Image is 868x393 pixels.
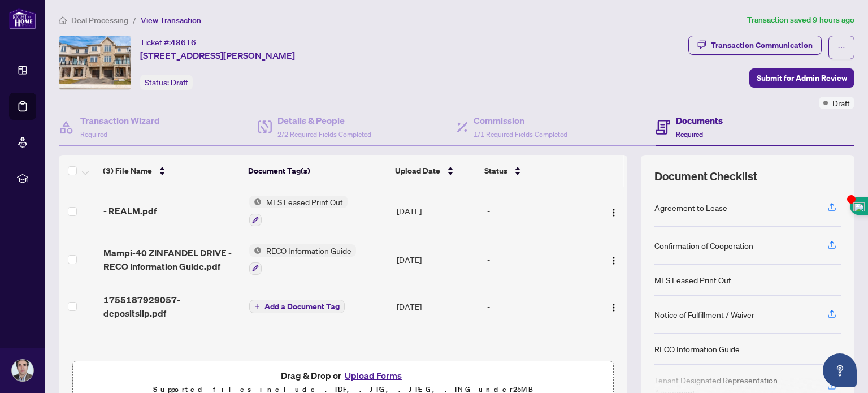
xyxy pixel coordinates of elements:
th: Upload Date [390,155,480,187]
span: 1755187929057-depositslip.pdf [103,293,241,320]
span: plus [254,304,260,309]
div: RECO Information Guide [654,343,740,355]
th: Status [480,155,592,187]
span: Mampi-40 ZINFANDEL DRIVE - RECO Information Guide.pdf [103,246,241,273]
span: home [59,16,67,24]
div: Status: [140,75,193,90]
span: Add a Document Tag [264,303,340,310]
span: Draft [171,77,188,88]
span: Required [80,130,107,139]
span: Status [484,165,507,177]
img: Logo [609,256,618,265]
span: - REALM.pdf [103,204,157,218]
div: Notice of Fulfillment / Waiver [654,308,754,321]
div: Transaction Communication [711,36,813,54]
h4: Details & People [277,114,371,127]
button: Submit for Admin Review [749,68,854,88]
span: 2/2 Required Fields Completed [277,130,371,139]
th: (3) File Name [98,155,244,187]
span: View Transaction [141,15,201,25]
span: Deal Processing [71,15,128,25]
span: 48616 [171,37,196,47]
div: - [487,253,591,266]
button: Status IconRECO Information Guide [249,244,356,275]
span: [STREET_ADDRESS][PERSON_NAME] [140,49,295,62]
h4: Documents [676,114,723,127]
button: Logo [605,202,623,220]
button: Transaction Communication [688,36,822,55]
button: Logo [605,297,623,316]
div: Confirmation of Cooperation [654,239,753,252]
span: Submit for Admin Review [757,69,847,87]
div: Agreement to Lease [654,201,727,214]
span: Drag & Drop or [281,368,405,383]
div: Ticket #: [140,36,196,49]
h4: Commission [474,114,567,127]
img: IMG-X12234488_1.jpg [59,36,131,89]
td: [DATE] [392,235,483,284]
li: / [133,14,136,27]
span: Draft [832,97,850,109]
span: Document Checklist [654,169,757,184]
span: Required [676,130,703,139]
div: - [487,205,591,217]
button: Logo [605,251,623,269]
img: Logo [609,208,618,217]
span: (3) File Name [103,165,152,177]
td: [DATE] [392,187,483,235]
span: RECO Information Guide [262,244,356,257]
h4: Transaction Wizard [80,114,160,127]
article: Transaction saved 9 hours ago [747,14,854,27]
img: Logo [609,303,618,312]
span: ellipsis [837,44,845,51]
button: Open asap [823,353,857,387]
div: MLS Leased Print Out [654,274,731,286]
td: [DATE] [392,284,483,329]
button: Upload Forms [341,368,405,383]
img: Profile Icon [12,360,33,381]
button: Add a Document Tag [249,300,345,313]
img: Status Icon [249,196,262,208]
span: MLS Leased Print Out [262,196,348,208]
span: Upload Date [395,165,440,177]
button: Add a Document Tag [249,299,345,314]
button: Status IconMLS Leased Print Out [249,196,348,226]
th: Document Tag(s) [244,155,390,187]
span: 1/1 Required Fields Completed [474,130,567,139]
img: Status Icon [249,244,262,257]
div: - [487,300,591,313]
img: logo [9,8,36,29]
